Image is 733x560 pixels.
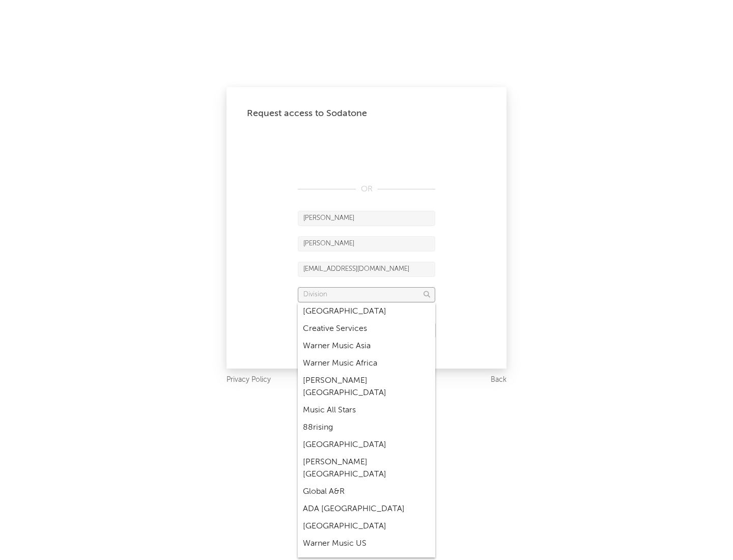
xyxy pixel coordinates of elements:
[247,107,486,120] div: Request access to Sodatone
[298,183,435,195] div: OR
[298,303,435,320] div: [GEOGRAPHIC_DATA]
[298,419,435,436] div: 88rising
[298,338,435,355] div: Warner Music Asia
[298,287,435,302] input: Division
[298,355,435,372] div: Warner Music Africa
[298,372,435,402] div: [PERSON_NAME] [GEOGRAPHIC_DATA]
[298,454,435,483] div: [PERSON_NAME] [GEOGRAPHIC_DATA]
[298,518,435,535] div: [GEOGRAPHIC_DATA]
[298,436,435,454] div: [GEOGRAPHIC_DATA]
[298,236,435,251] input: Last Name
[491,374,506,386] a: Back
[298,320,435,338] div: Creative Services
[298,535,435,552] div: Warner Music US
[298,402,435,419] div: Music All Stars
[298,262,435,277] input: Email
[298,211,435,226] input: First Name
[298,500,435,518] div: ADA [GEOGRAPHIC_DATA]
[227,374,271,386] a: Privacy Policy
[298,483,435,500] div: Global A&R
